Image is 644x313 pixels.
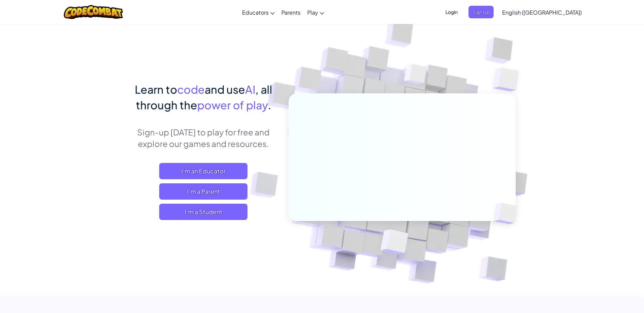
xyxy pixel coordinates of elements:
[304,3,328,21] a: Play
[205,82,245,96] span: and use
[482,189,533,238] img: Overlap cubes
[468,6,494,18] button: Sign Up
[391,51,440,101] img: Overlap cubes
[135,82,177,96] span: Learn to
[239,3,278,21] a: Educators
[307,9,318,16] span: Play
[502,9,582,16] span: English ([GEOGRAPHIC_DATA])
[64,5,123,19] img: CodeCombat logo
[159,183,247,200] a: I'm a Parent
[159,163,247,179] a: I'm an Educator
[159,204,247,220] button: I'm a Student
[129,126,278,149] p: Sign-up [DATE] to play for free and explore our games and resources.
[441,6,462,18] button: Login
[242,9,269,16] span: Educators
[479,51,538,108] img: Overlap cubes
[197,98,268,112] span: power of play
[499,3,585,21] a: English ([GEOGRAPHIC_DATA])
[268,98,271,112] span: .
[278,3,304,21] a: Parents
[245,82,255,96] span: AI
[177,82,205,96] span: code
[364,215,424,271] img: Overlap cubes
